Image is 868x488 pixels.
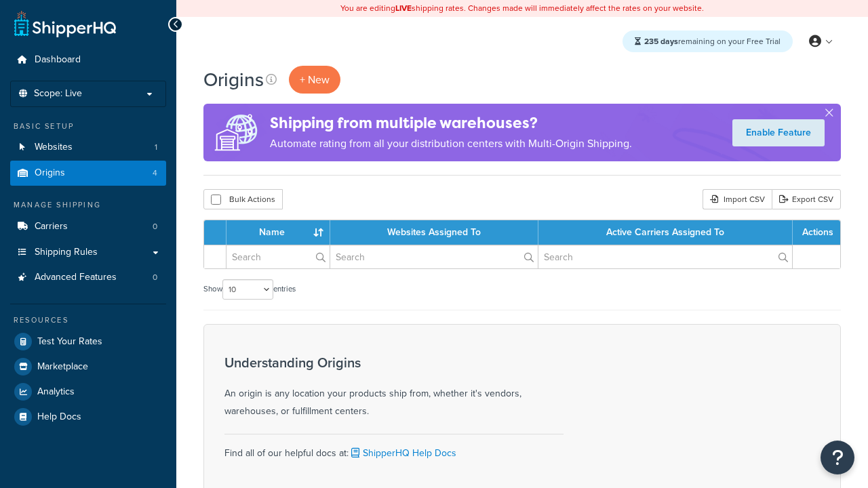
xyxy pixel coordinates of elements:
[395,2,412,14] b: LIVE
[153,167,157,179] span: 4
[35,54,81,66] span: Dashboard
[203,279,296,300] label: Show entries
[37,336,102,348] span: Test Your Rates
[222,279,273,300] select: Showentries
[226,220,330,245] th: Name
[349,446,456,460] a: ShipperHQ Help Docs
[538,245,792,268] input: Search
[10,314,166,326] div: Resources
[793,220,840,245] th: Actions
[224,355,564,420] div: An origin is any location your products ship from, whether it's vendors, warehouses, or fulfillme...
[10,265,166,290] li: Advanced Features
[203,104,270,161] img: ad-origins-multi-dfa493678c5a35abed25fd24b4b8a3fa3505936ce257c16c00bdefe2f3200be3.png
[37,411,81,423] span: Help Docs
[10,135,166,160] li: Websites
[35,221,68,232] span: Carriers
[224,434,564,462] div: Find all of our helpful docs at:
[270,112,632,134] h4: Shipping from multiple warehouses?
[10,214,166,239] li: Carriers
[289,66,340,94] a: + New
[538,220,793,245] th: Active Carriers Assigned To
[330,245,538,268] input: Search
[153,272,157,283] span: 0
[10,135,166,160] a: Websites 1
[10,161,166,186] a: Origins 4
[10,329,166,354] a: Test Your Rates
[10,47,166,73] a: Dashboard
[14,10,116,37] a: ShipperHQ Home
[37,386,75,398] span: Analytics
[732,119,825,146] a: Enable Feature
[155,142,157,153] span: 1
[203,189,283,209] button: Bulk Actions
[10,214,166,239] a: Carriers 0
[10,265,166,290] a: Advanced Features 0
[10,380,166,404] a: Analytics
[10,161,166,186] li: Origins
[821,441,854,474] button: Open Resource Center
[644,35,678,47] strong: 235 days
[10,354,166,379] a: Marketplace
[330,220,538,245] th: Websites Assigned To
[772,189,841,209] a: Export CSV
[34,88,82,100] span: Scope: Live
[37,361,88,373] span: Marketplace
[153,221,157,232] span: 0
[10,405,166,429] a: Help Docs
[35,167,65,179] span: Origins
[35,272,117,283] span: Advanced Features
[226,245,330,268] input: Search
[35,142,73,153] span: Websites
[270,134,632,153] p: Automate rating from all your distribution centers with Multi-Origin Shipping.
[10,121,166,132] div: Basic Setup
[203,66,264,93] h1: Origins
[10,199,166,211] div: Manage Shipping
[623,30,793,52] div: remaining on your Free Trial
[10,240,166,265] a: Shipping Rules
[35,247,98,258] span: Shipping Rules
[300,72,330,87] span: + New
[703,189,772,209] div: Import CSV
[224,355,564,370] h3: Understanding Origins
